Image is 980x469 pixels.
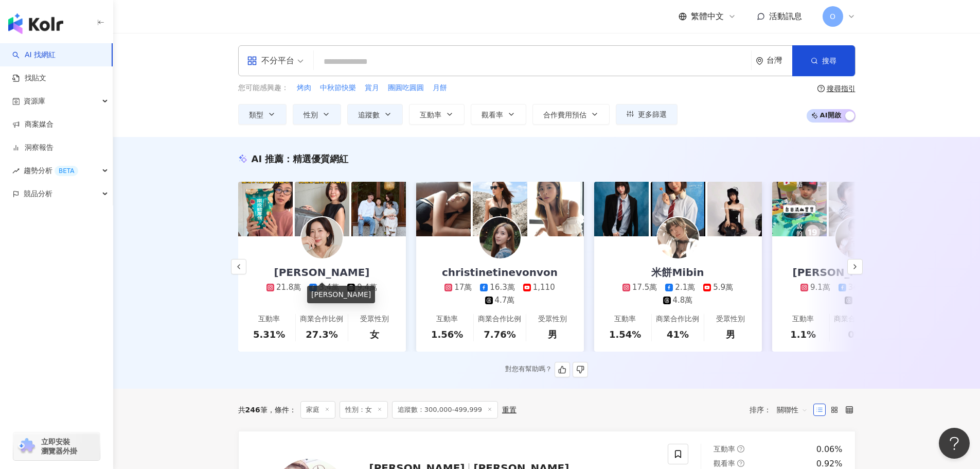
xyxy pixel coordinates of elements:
[296,82,312,94] button: 烤肉
[822,57,836,65] span: 搜尋
[293,153,348,164] span: 精選優質網紅
[810,282,830,293] div: 9.1萬
[357,282,377,293] div: 9.4萬
[293,104,341,125] button: 性別
[848,328,864,341] div: 0%
[247,56,257,66] span: appstore
[16,438,37,455] img: chrome extension
[319,82,357,94] button: 中秋節快樂
[473,182,527,236] img: post-image
[24,182,52,205] span: 競品分析
[533,282,555,293] div: 1,110
[304,111,318,119] span: 性別
[252,152,349,165] div: AI 推薦 ：
[392,401,498,419] span: 追蹤數：300,000-499,999
[300,401,335,419] span: 家庭
[632,282,657,293] div: 17.5萬
[431,328,463,341] div: 1.56%
[691,11,724,22] span: 繁體中文
[12,167,20,175] span: rise
[829,182,883,236] img: post-image
[365,83,379,93] span: 賞月
[667,328,689,341] div: 41%
[358,111,380,119] span: 追蹤數
[253,328,285,341] div: 5.31%
[238,182,293,236] img: post-image
[370,328,379,341] div: 女
[505,362,588,377] div: 對您有幫助嗎？
[657,217,699,258] img: KOL Avatar
[651,182,705,236] img: post-image
[416,182,471,236] img: post-image
[726,328,735,341] div: 男
[247,53,294,69] div: 不分平台
[300,314,343,324] div: 商業合作比例
[675,282,695,293] div: 2.1萬
[478,314,521,324] div: 商業合作比例
[420,111,441,119] span: 互動率
[830,11,835,22] span: O
[276,282,301,293] div: 21.8萬
[792,314,814,324] div: 互動率
[360,314,389,324] div: 受眾性別
[12,73,46,83] a: 找貼文
[268,406,296,414] span: 條件 ：
[714,459,735,467] span: 觀看率
[716,314,745,324] div: 受眾性別
[707,182,762,236] img: post-image
[432,82,448,94] button: 月餅
[471,104,526,125] button: 觀看率
[756,57,763,65] span: environment
[387,82,424,94] button: 團圓吃圓圓
[782,265,930,280] div: [PERSON_NAME]在翻譯
[673,295,693,306] div: 4.8萬
[854,295,867,306] div: 2萬
[12,119,54,130] a: 商案媒合
[737,445,744,453] span: question-circle
[737,460,744,467] span: question-circle
[777,402,808,418] span: 關聯性
[848,282,873,293] div: 34.4萬
[13,432,100,460] a: chrome extension立即安裝 瀏覽器外掛
[319,282,339,293] div: 3.4萬
[548,328,557,341] div: 男
[238,236,406,352] a: [PERSON_NAME]21.8萬3.4萬9.4萬互動率5.31%商業合作比例27.3%受眾性別女
[258,314,280,324] div: 互動率
[432,265,568,280] div: christinetinevonvon
[495,295,515,306] div: 4.7萬
[55,166,78,176] div: BETA
[347,104,403,125] button: 追蹤數
[12,50,56,60] a: searchAI 找網紅
[297,83,311,93] span: 烤肉
[827,84,856,93] div: 搜尋指引
[409,104,465,125] button: 互動率
[306,328,337,341] div: 27.3%
[529,182,584,236] img: post-image
[307,286,375,303] div: [PERSON_NAME]
[301,217,343,258] img: KOL Avatar
[388,83,424,93] span: 團圓吃圓圓
[479,217,521,258] img: KOL Avatar
[24,159,78,182] span: 趨勢分析
[238,406,268,414] div: 共 筆
[790,328,816,341] div: 1.1%
[320,83,356,93] span: 中秋節快樂
[835,217,877,258] img: KOL Avatar
[351,182,406,236] img: post-image
[433,83,447,93] span: 月餅
[340,401,388,419] span: 性別：女
[638,110,667,118] span: 更多篩選
[238,104,287,125] button: 類型
[594,182,649,236] img: post-image
[245,406,260,414] span: 246
[641,265,714,280] div: 米餅Mibin
[713,282,733,293] div: 5.9萬
[454,282,472,293] div: 17萬
[416,236,584,352] a: christinetinevonvon17萬16.3萬1,1104.7萬互動率1.56%商業合作比例7.76%受眾性別男
[939,428,970,459] iframe: Help Scout Beacon - Open
[616,104,678,125] button: 更多篩選
[543,111,586,119] span: 合作費用預估
[364,82,380,94] button: 賞月
[490,282,514,293] div: 16.3萬
[834,314,877,324] div: 商業合作比例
